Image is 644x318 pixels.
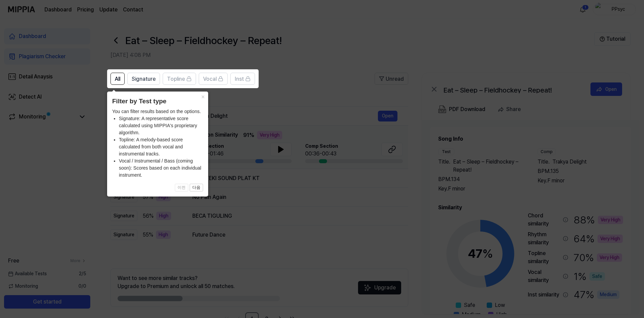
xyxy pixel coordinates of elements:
[115,75,120,83] span: All
[197,92,208,101] button: Close
[110,73,125,85] button: All
[230,73,255,85] button: Inst
[199,73,228,85] button: Vocal
[190,184,203,192] button: 다음
[132,75,156,83] span: Signature
[235,75,244,83] span: Inst
[119,115,203,136] li: Signature: A representative score calculated using MIPPIA's proprietary algorithm.
[112,108,203,179] div: You can filter results based on the options.
[112,97,203,106] header: Filter by Test type
[127,73,160,85] button: Signature
[119,157,203,179] li: Vocal / Instrumental / Bass (coming soon): Scores based on each individual instrument.
[203,75,217,83] span: Vocal
[119,136,203,157] li: Topline: A melody-based score calculated from both vocal and instrumental tracks.
[167,75,185,83] span: Topline
[163,73,196,85] button: Topline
